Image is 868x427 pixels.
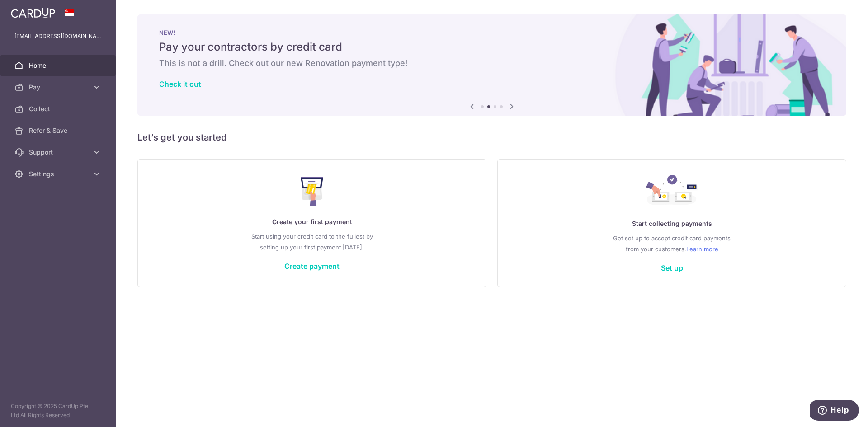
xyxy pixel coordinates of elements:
[29,83,89,92] span: Pay
[661,263,683,272] a: Set up
[29,126,89,135] span: Refer & Save
[11,7,55,18] img: CardUp
[29,61,89,70] span: Home
[516,233,828,254] p: Get set up to accept credit card payments from your customers.
[516,218,828,229] p: Start collecting payments
[301,177,324,206] img: Make Payment
[29,104,89,113] span: Collect
[646,175,698,207] img: Collect Payment
[284,262,340,271] a: Create payment
[159,58,825,69] h6: This is not a drill. Check out our new Renovation payment type!
[159,80,201,89] a: Check it out
[137,14,846,116] img: Renovation banner
[137,130,846,145] h5: Let’s get you started
[159,40,825,54] h5: Pay your contractors by credit card
[159,29,825,36] p: NEW!
[29,148,89,157] span: Support
[156,231,468,253] p: Start using your credit card to the fullest by setting up your first payment [DATE]!
[29,169,89,178] span: Settings
[14,32,101,41] p: [EMAIL_ADDRESS][DOMAIN_NAME]
[810,400,859,422] iframe: Opens a widget where you can find more information
[156,216,468,227] p: Create your first payment
[686,244,718,254] a: Learn more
